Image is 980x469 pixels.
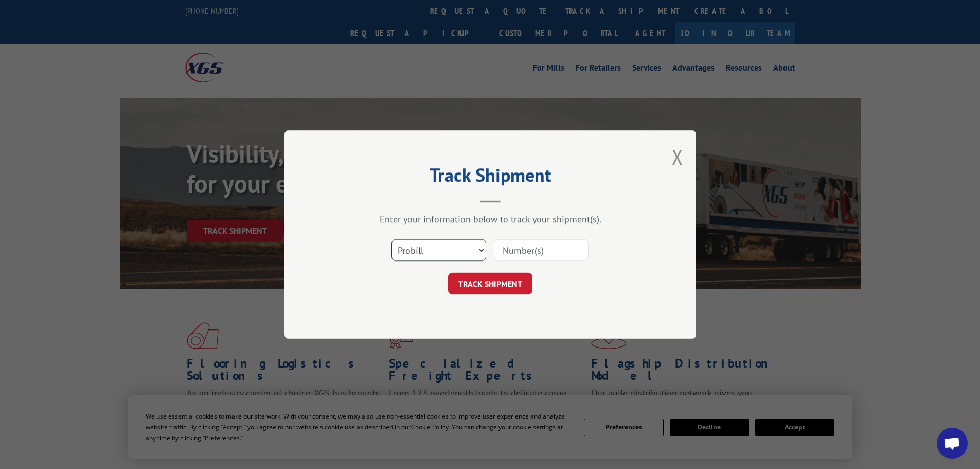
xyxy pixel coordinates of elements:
[937,428,968,459] div: Open chat
[672,143,683,170] button: Close modal
[448,273,532,294] button: TRACK SHIPMENT
[336,168,645,187] h2: Track Shipment
[336,213,645,225] div: Enter your information below to track your shipment(s).
[494,239,589,261] input: Number(s)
